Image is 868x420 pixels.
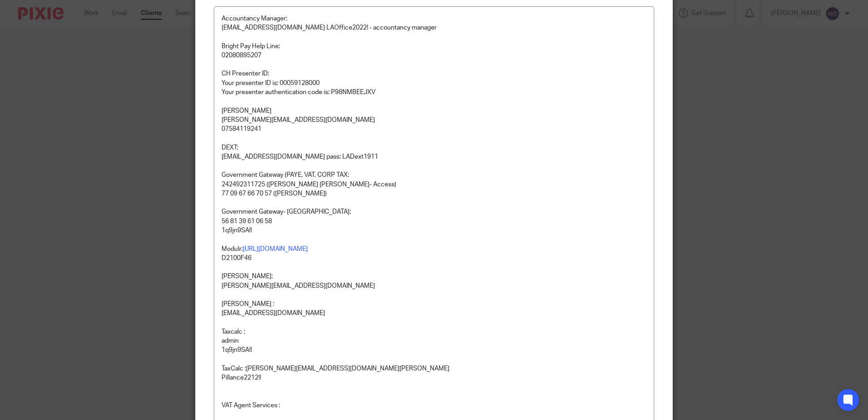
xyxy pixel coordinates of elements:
[222,106,646,115] p: [PERSON_NAME]
[222,336,646,355] p: admin 1q9jn9SA!!
[222,180,646,199] p: 242492311725 ([PERSON_NAME] [PERSON_NAME]- Access) 77 09 67 66 70 57 ([PERSON_NAME])
[222,207,646,216] p: Government Gateway- [GEOGRAPHIC_DATA]:
[222,300,646,309] p: [PERSON_NAME] :
[222,226,646,235] p: 1q9jn9SA!!
[222,69,646,78] p: CH Presenter ID:
[222,254,646,263] p: D2100F46
[222,152,646,161] p: [EMAIL_ADDRESS][DOMAIN_NAME] pass: LADext1911
[222,217,646,226] p: 56 81 39 61 06 58
[222,79,646,97] p: Your presenter ID is: 00059128000 Your presenter authentication code is: P98NMBEEJXV
[222,23,646,32] p: [EMAIL_ADDRESS][DOMAIN_NAME] LAOffice2022! - accountancy manager
[222,14,646,23] p: Accountancy Manager:
[222,309,646,318] p: [EMAIL_ADDRESS][DOMAIN_NAME]
[243,246,308,252] a: [URL][DOMAIN_NAME]
[222,170,646,180] p: Government Gateway (PAYE, VAT, CORP TAX:
[222,281,646,290] p: [PERSON_NAME][EMAIL_ADDRESS][DOMAIN_NAME]
[222,42,646,51] p: Bright Pay Help Line:
[222,51,646,60] p: 02080895207
[222,401,646,410] p: VAT Agent Services :
[222,327,646,336] p: Taxcalc :
[222,115,646,134] p: [PERSON_NAME][EMAIL_ADDRESS][DOMAIN_NAME] 07584119241
[222,143,646,152] p: DEXT:
[222,272,646,281] p: [PERSON_NAME]:
[222,245,646,254] p: Modulr:
[222,364,646,383] p: TaxCalc :[PERSON_NAME][EMAIL_ADDRESS][DOMAIN_NAME][PERSON_NAME] Pillance2212!!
